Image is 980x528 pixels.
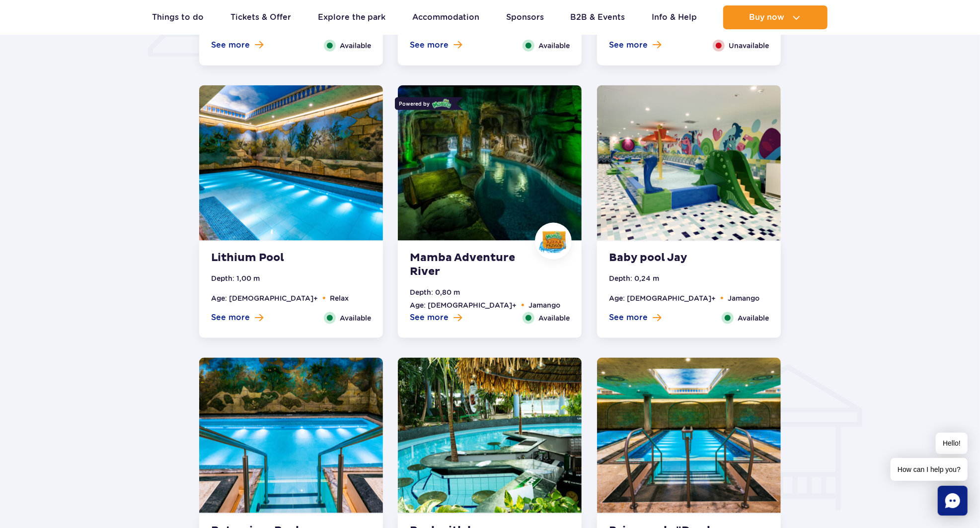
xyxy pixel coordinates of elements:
strong: Mamba Adventure River [410,251,530,279]
a: Accommodation [412,5,479,29]
img: Mamba Adventure river [398,85,582,241]
button: See more [609,312,661,323]
img: Mamba logo [432,98,452,109]
span: See more [609,312,648,323]
span: Buy now [749,13,784,22]
button: See more [211,40,263,51]
a: B2B & Events [570,5,625,29]
li: Depth: 0,24 m [609,273,659,284]
li: Age: [DEMOGRAPHIC_DATA]+ [410,300,517,311]
strong: Lithium Pool [211,251,331,265]
span: Unavailable [729,40,769,51]
li: Age: [DEMOGRAPHIC_DATA]+ [211,293,318,304]
span: Available [538,313,570,324]
a: Info & Help [652,5,697,29]
div: Powered by [395,97,456,110]
span: See more [211,40,250,51]
img: Baby pool Jay [597,85,781,241]
span: Hello! [936,433,968,454]
span: See more [609,40,648,51]
span: See more [410,40,449,51]
span: Available [738,313,769,324]
button: Buy now [723,5,828,29]
img: Pool with bar [398,358,582,513]
img: Potassium Pool [199,358,383,513]
span: Available [538,40,570,51]
li: Jamango [528,300,560,311]
img: Baseny solankowe [597,358,781,513]
span: How can I help you? [891,458,968,481]
button: See more [410,312,462,323]
a: Tickets & Offer [230,5,291,29]
button: See more [609,40,661,51]
span: Available [340,313,371,324]
span: See more [410,312,449,323]
li: Depth: 1,00 m [211,273,260,284]
span: See more [211,312,250,323]
a: Sponsors [506,5,544,29]
strong: Baby pool Jay [609,251,729,265]
div: Chat [938,486,968,516]
li: Age: [DEMOGRAPHIC_DATA]+ [609,293,716,304]
button: See more [211,312,263,323]
li: Jamango [728,293,759,304]
img: Lithium Pool [199,85,383,241]
a: Things to do [152,5,204,29]
li: Relax [330,293,349,304]
button: See more [410,40,462,51]
span: Available [340,40,371,51]
a: Explore the park [318,5,386,29]
li: Depth: 0,80 m [410,287,460,298]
